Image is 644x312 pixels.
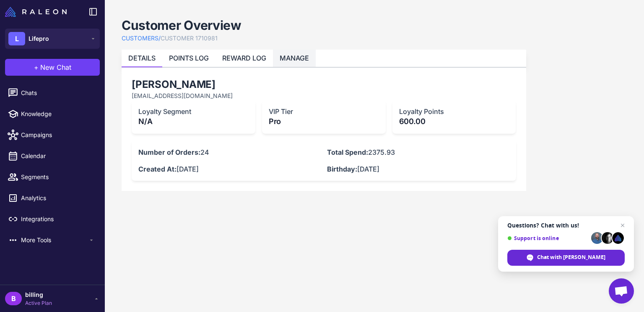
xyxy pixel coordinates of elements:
strong: Number of Orders: [138,148,200,156]
button: +New Chat [5,59,100,76]
h2: [PERSON_NAME] [132,78,516,91]
p: 2375.93 [327,147,509,157]
span: Support is online [507,235,588,241]
a: MANAGE [280,54,309,62]
h3: Loyalty Segment [138,107,249,116]
img: Raleon Logo [5,7,67,17]
span: More Tools [21,235,88,245]
span: Analytics [21,193,95,203]
p: [EMAIL_ADDRESS][DOMAIN_NAME] [132,91,516,100]
span: Segments [21,172,95,182]
a: Chats [3,84,101,102]
span: / [158,34,161,42]
span: Campaigns [21,130,95,140]
button: LLifepro [5,29,100,49]
a: CUSTOMER 1710981 [161,34,218,43]
a: CUSTOMERS/ [122,34,161,43]
span: billing [25,290,52,299]
strong: Birthday: [327,165,357,173]
a: Analytics [3,189,101,207]
h3: VIP Tier [269,107,379,116]
p: [DATE] [138,164,320,174]
p: 24 [138,147,320,157]
h3: Loyalty Points [399,107,509,116]
a: Integrations [3,210,101,228]
div: L [8,32,25,45]
div: B [5,292,22,305]
p: [DATE] [327,164,509,174]
span: Calendar [21,151,95,161]
p: 600.00 [399,116,509,127]
a: Segments [3,168,101,186]
strong: Created At: [138,165,177,173]
span: Integrations [21,214,95,224]
span: Chats [21,88,95,98]
a: DETAILS [128,54,156,62]
span: Chat with [PERSON_NAME] [537,254,605,261]
span: Active Plan [25,299,52,307]
span: New Chat [40,62,71,72]
span: Questions? Chat with us! [507,222,625,229]
p: N/A [138,116,249,127]
p: Pro [269,116,379,127]
a: Calendar [3,147,101,165]
a: Campaigns [3,126,101,144]
a: POINTS LOG [169,54,209,62]
span: + [34,62,39,72]
a: Knowledge [3,105,101,123]
span: Chat with [PERSON_NAME] [507,250,625,266]
a: Open chat [609,278,634,304]
a: REWARD LOG [222,54,266,62]
h1: Customer Overview [122,17,241,34]
span: Lifepro [29,34,49,43]
strong: Total Spend: [327,148,368,156]
span: Knowledge [21,109,95,119]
